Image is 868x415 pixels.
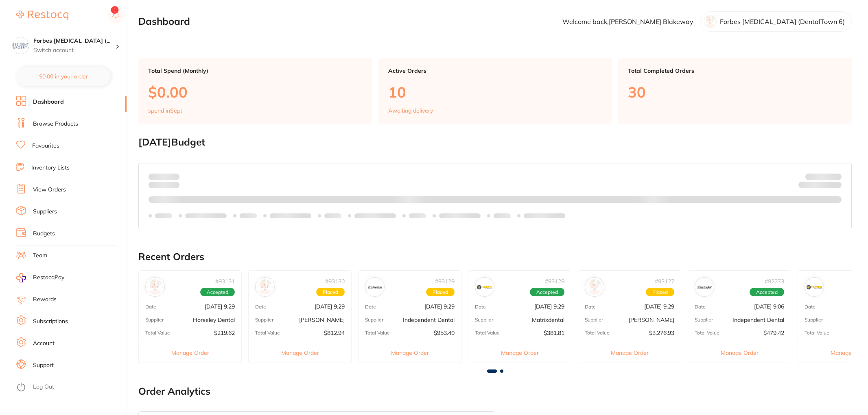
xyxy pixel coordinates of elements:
h2: Order Analytics [138,386,852,397]
p: Spent: [149,173,179,180]
a: Inventory Lists [31,164,70,172]
p: $3,276.93 [649,330,674,336]
p: [DATE] 9:29 [205,303,235,310]
p: Supplier [695,317,713,323]
a: View Orders [33,186,66,194]
p: Horseley Dental [193,317,235,323]
span: Accepted [200,288,235,297]
button: Manage Order [249,343,351,363]
p: Switch account [33,46,116,54]
p: [DATE] 9:29 [424,303,455,310]
a: Active Orders10Awaiting delivery [378,58,612,124]
p: Labels extended [270,213,311,219]
p: # 93128 [545,278,564,285]
a: Support [33,361,54,369]
p: [PERSON_NAME] [629,317,674,323]
a: Restocq Logo [16,6,68,25]
p: Total Value [145,330,170,336]
p: Date [695,304,706,310]
button: Manage Order [359,343,461,363]
p: Remaining: [798,180,842,190]
a: Total Spend (Monthly)$0.00spend inSept [138,58,372,124]
button: Log Out [16,381,124,394]
p: Supplier [255,317,273,323]
p: [DATE] 9:29 [534,303,564,310]
img: Forbes Dental Surgery (DentalTown 6) [13,37,29,54]
p: Labels [324,213,341,219]
p: Date [585,304,596,310]
button: Manage Order [578,343,681,363]
button: Manage Order [688,343,791,363]
p: Awaiting delivery [388,107,433,114]
img: Horseley Dental [147,279,163,295]
img: Restocq Logo [16,11,68,20]
button: $0.00 in your order [16,67,110,86]
p: Independent Dental [403,317,455,323]
p: $381.81 [544,330,564,336]
h2: Recent Orders [138,251,852,263]
p: Supplier [475,317,493,323]
img: Matrixdental [807,279,822,295]
p: Total Value [695,330,719,336]
strong: $0.00 [827,183,842,190]
p: Total Value [585,330,610,336]
h2: [DATE] Budget [138,137,852,148]
strong: $0.00 [165,173,179,180]
p: # 92273 [765,278,784,285]
p: Budget: [805,173,842,180]
p: Total Spend (Monthly) [148,67,362,74]
a: Total Completed Orders30 [618,58,852,124]
p: Supplier [145,317,164,323]
p: Matrixdental [532,317,564,323]
a: Favourites [32,142,59,150]
a: Suppliers [33,208,57,216]
a: Log Out [33,383,54,391]
p: Labels [494,213,511,219]
img: Independent Dental [697,279,712,295]
img: Independent Dental [367,279,383,295]
p: $812.94 [324,330,345,336]
a: RestocqPay [16,273,64,282]
button: Manage Order [468,343,571,363]
p: $479.42 [763,330,784,336]
p: spend in Sept [148,107,182,114]
p: Labels [155,213,172,219]
p: Labels extended [524,213,565,219]
p: # 93129 [435,278,455,285]
p: 10 [388,84,602,100]
p: Supplier [365,317,383,323]
span: Accepted [750,288,784,297]
p: Date [255,304,266,310]
p: [DATE] 9:29 [644,303,674,310]
p: $0.00 [148,84,362,100]
span: Placed [316,288,345,297]
p: [DATE] 9:06 [754,303,784,310]
img: Henry Schein Halas [587,279,602,295]
img: Matrixdental [477,279,492,295]
span: Placed [426,288,455,297]
img: RestocqPay [16,273,26,282]
p: Date [805,304,816,310]
p: Total Value [475,330,500,336]
p: [PERSON_NAME] [299,317,345,323]
p: Date [145,304,156,310]
a: Budgets [33,230,55,238]
p: Forbes [MEDICAL_DATA] (DentalTown 6) [720,18,845,25]
p: Welcome back, [PERSON_NAME] Blakeway [562,18,693,25]
span: Accepted [530,288,564,297]
h2: Dashboard [138,16,190,27]
a: Browse Products [33,120,78,128]
h4: Forbes Dental Surgery (DentalTown 6) [33,37,116,45]
p: Labels [409,213,426,219]
a: Subscriptions [33,317,68,326]
p: # 93127 [655,278,674,285]
p: Labels extended [439,213,481,219]
a: Account [33,339,55,348]
p: [DATE] 9:29 [315,303,345,310]
p: Labels extended [354,213,396,219]
p: Independent Dental [732,317,784,323]
p: Labels extended [185,213,227,219]
p: 30 [628,84,842,100]
img: Adam Dental [257,279,273,295]
button: Manage Order [139,343,241,363]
